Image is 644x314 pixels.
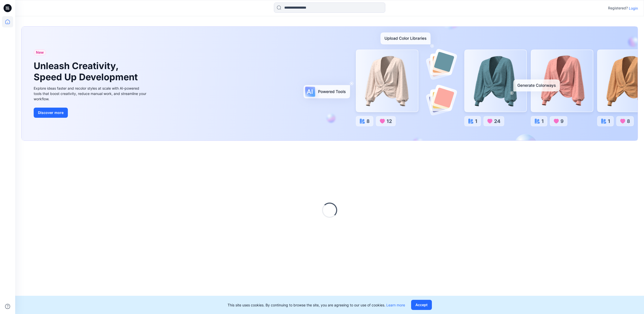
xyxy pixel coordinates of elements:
[386,303,405,307] a: Learn more
[629,6,638,11] p: Login
[34,108,148,118] a: Discover more
[34,61,140,82] h1: Unleash Creativity, Speed Up Development
[34,86,148,102] div: Explore ideas faster and recolor styles at scale with AI-powered tools that boost creativity, red...
[608,5,628,11] p: Registered?
[36,49,44,55] span: New
[34,108,68,118] button: Discover more
[411,300,432,310] button: Accept
[228,302,405,308] p: This site uses cookies. By continuing to browse the site, you are agreeing to our use of cookies.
